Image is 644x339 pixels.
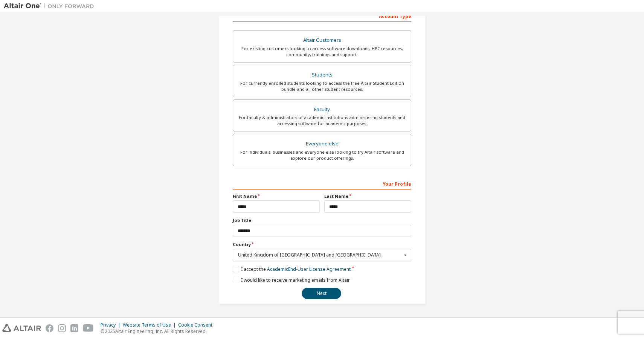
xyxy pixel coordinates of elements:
label: I would like to receive marketing emails from Altair [233,277,350,283]
img: youtube.svg [83,324,94,332]
img: altair_logo.svg [2,324,41,332]
button: Next [302,288,341,299]
label: Country [233,241,411,247]
div: Cookie Consent [178,322,217,328]
label: Job Title [233,217,411,223]
div: For faculty & administrators of academic institutions administering students and accessing softwa... [238,115,406,127]
div: United Kingdom of [GEOGRAPHIC_DATA] and [GEOGRAPHIC_DATA] [238,253,402,257]
div: Altair Customers [238,35,406,46]
div: Account Type [233,10,411,22]
img: linkedin.svg [70,324,78,332]
a: Academic End-User License Agreement [267,266,351,272]
img: facebook.svg [46,324,53,332]
div: Everyone else [238,139,406,149]
div: Faculty [238,104,406,115]
label: First Name [233,193,320,199]
div: Website Terms of Use [123,322,178,328]
div: Privacy [101,322,123,328]
div: For currently enrolled students looking to access the free Altair Student Edition bundle and all ... [238,80,406,92]
img: Altair One [4,2,98,10]
img: instagram.svg [58,324,66,332]
div: For existing customers looking to access software downloads, HPC resources, community, trainings ... [238,46,406,58]
div: Your Profile [233,177,411,189]
p: © 2025 Altair Engineering, Inc. All Rights Reserved. [101,328,217,334]
label: I accept the [233,266,351,272]
div: Students [238,70,406,80]
label: Last Name [324,193,411,199]
div: For individuals, businesses and everyone else looking to try Altair software and explore our prod... [238,149,406,161]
